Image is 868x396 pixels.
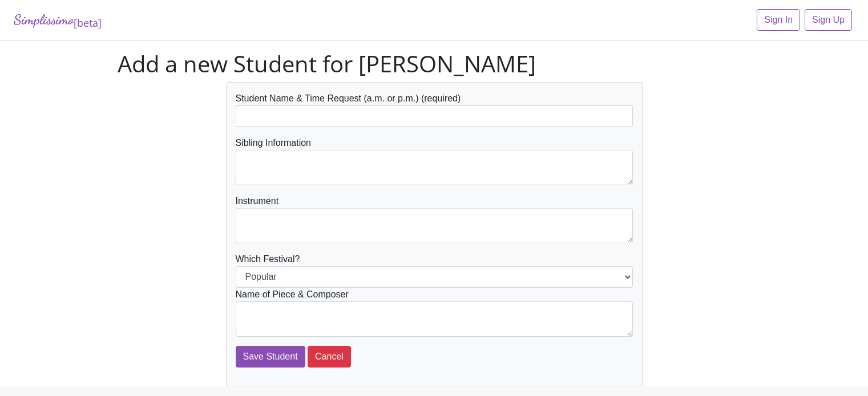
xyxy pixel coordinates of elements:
a: Sign Up [805,9,852,31]
a: Simplissimo[beta] [14,9,102,31]
div: Sibling Information [236,136,633,185]
input: Save Student [236,346,305,368]
sub: [beta] [74,16,102,30]
form: Which Festival? [236,92,633,368]
div: Student Name & Time Request (a.m. or p.m.) (required) [236,92,633,127]
div: Name of Piece & Composer [236,288,633,337]
div: Instrument [236,194,633,243]
h1: Add a new Student for [PERSON_NAME] [118,50,751,77]
button: Cancel [308,346,351,368]
a: Sign In [757,9,800,31]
